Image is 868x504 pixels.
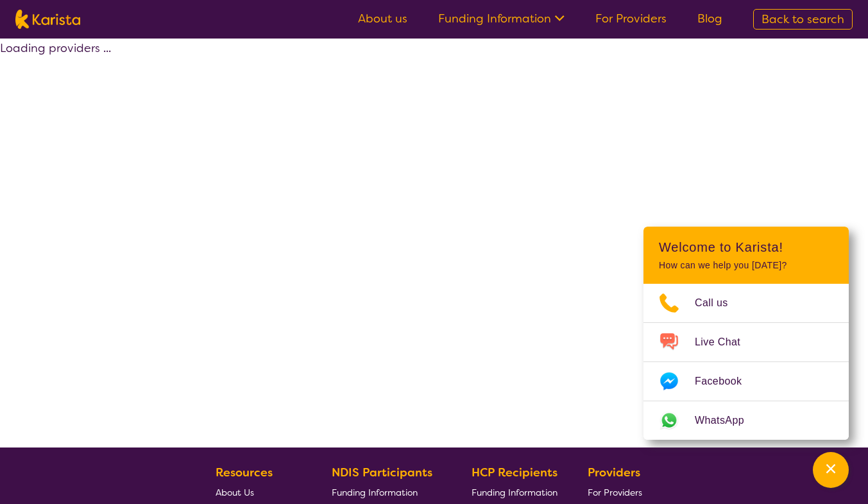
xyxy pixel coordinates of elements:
[438,11,565,26] a: Funding Information
[472,487,557,498] span: Funding Information
[216,487,254,498] span: About Us
[332,482,442,502] a: Funding Information
[695,411,760,430] span: WhatsApp
[595,11,667,26] a: For Providers
[588,482,647,502] a: For Providers
[643,227,849,440] div: Channel Menu
[588,487,642,498] span: For Providers
[643,284,849,440] ul: Choose channel
[588,465,640,480] b: Providers
[332,487,418,498] span: Funding Information
[216,482,302,502] a: About Us
[15,10,80,29] img: Karista logo
[813,452,849,488] button: Channel Menu
[695,293,744,313] span: Call us
[697,11,722,26] a: Blog
[659,239,833,255] h2: Welcome to Karista!
[695,372,757,391] span: Facebook
[472,465,557,480] b: HCP Recipients
[753,9,853,30] a: Back to search
[358,11,407,26] a: About us
[659,260,833,271] p: How can we help you [DATE]?
[472,482,557,502] a: Funding Information
[762,12,844,27] span: Back to search
[695,333,756,352] span: Live Chat
[216,465,273,480] b: Resources
[643,401,849,440] a: Web link opens in a new tab.
[332,465,432,480] b: NDIS Participants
